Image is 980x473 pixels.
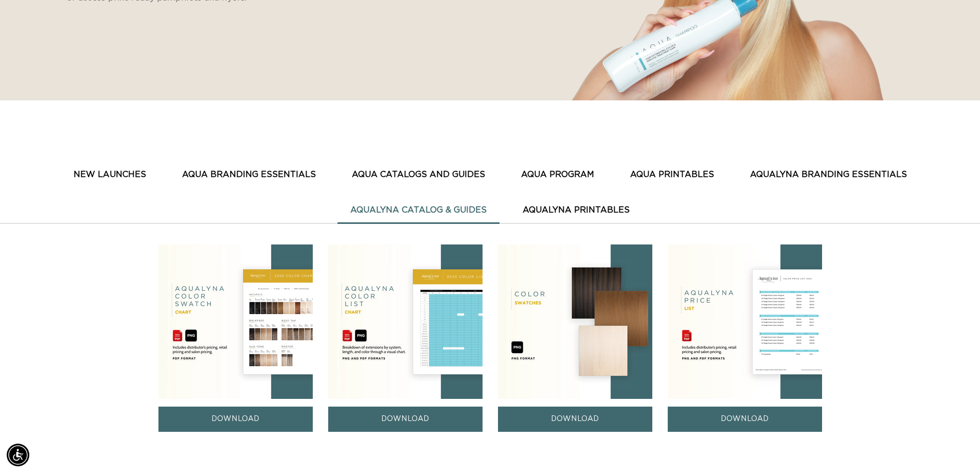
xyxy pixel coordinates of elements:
[508,162,607,187] button: AQUA PROGRAM
[61,162,159,187] button: New Launches
[158,407,313,432] a: DOWNLOAD
[339,162,498,187] button: AQUA CATALOGS AND GUIDES
[510,198,643,223] button: AquaLyna Printables
[737,162,920,187] button: AquaLyna Branding Essentials
[498,407,652,432] a: DOWNLOAD
[668,407,822,432] a: DOWNLOAD
[617,162,727,187] button: AQUA PRINTABLES
[7,444,29,466] div: Accessibility Menu
[337,198,500,223] button: AquaLyna Catalog & Guides
[328,407,483,432] a: DOWNLOAD
[929,424,980,473] iframe: Chat Widget
[169,162,329,187] button: AQUA BRANDING ESSENTIALS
